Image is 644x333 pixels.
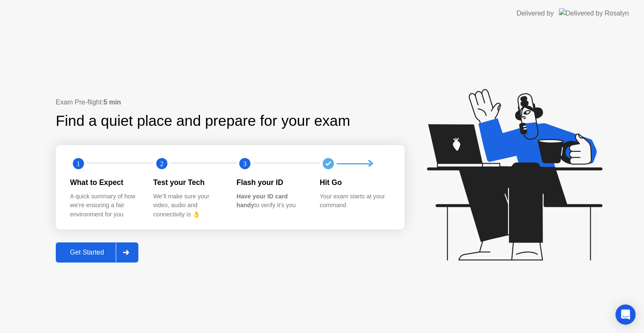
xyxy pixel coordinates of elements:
b: 5 min [104,99,121,106]
div: Hit Go [320,177,390,188]
div: Open Intercom Messenger [615,304,636,325]
div: Your exam starts at your command [320,192,390,210]
div: to verify it’s you [236,192,306,210]
button: Get Started [56,242,138,263]
text: 2 [160,160,163,168]
div: Get Started [58,249,116,256]
div: Delivered by [517,8,554,18]
div: A quick summary of how we’re ensuring a fair environment for you [70,192,140,219]
div: Flash your ID [236,177,306,188]
img: Delivered by Rosalyn [559,8,629,18]
div: Test your Tech [153,177,223,188]
div: What to Expect [70,177,140,188]
text: 3 [243,160,247,168]
div: Find a quiet place and prepare for your exam [56,110,351,132]
div: We’ll make sure your video, audio and connectivity is 👌 [153,192,223,219]
div: Exam Pre-flight: [56,97,405,107]
b: Have your ID card handy [236,193,288,209]
text: 1 [77,160,80,168]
